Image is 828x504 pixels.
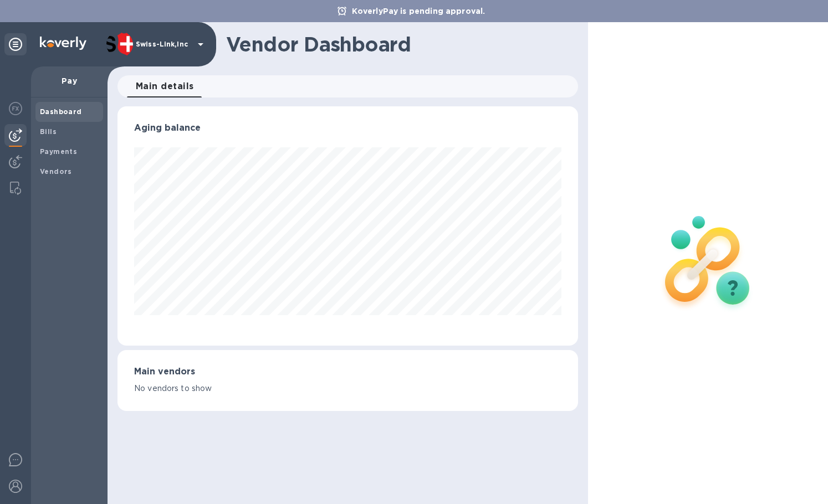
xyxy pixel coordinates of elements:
[134,367,561,377] h3: Main vendors
[9,102,22,115] img: Foreign exchange
[346,6,491,17] p: KoverlyPay is pending approval.
[40,147,77,156] b: Payments
[40,75,99,86] p: Pay
[136,79,194,94] span: Main details
[40,167,72,176] b: Vendors
[40,107,82,116] b: Dashboard
[40,127,57,136] b: Bills
[4,33,27,55] div: Unpin categories
[773,451,828,504] iframe: Chat Widget
[136,40,191,48] p: Swiss-Link,Inc
[134,383,561,394] p: No vendors to show
[134,123,561,133] h3: Aging balance
[40,37,86,50] img: Logo
[226,33,570,56] h1: Vendor Dashboard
